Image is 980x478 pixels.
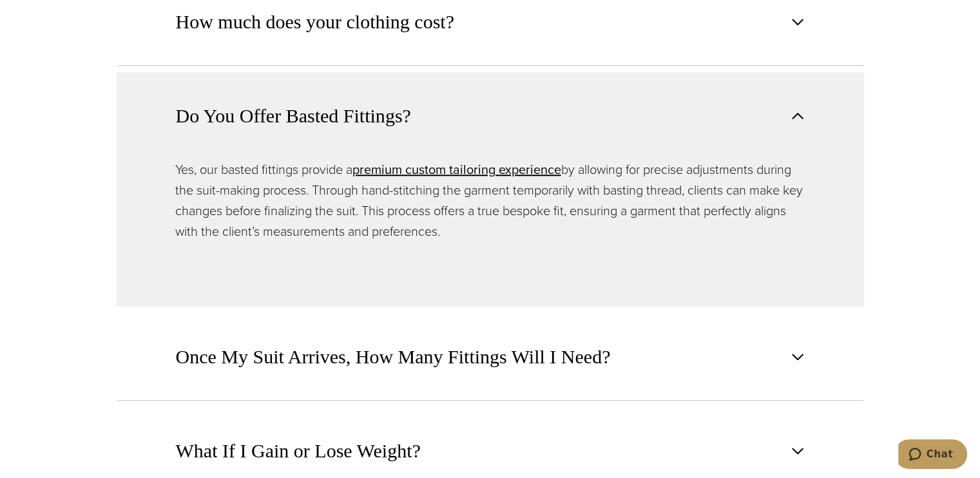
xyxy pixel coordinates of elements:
[176,8,454,36] span: How much does your clothing cost?
[176,102,411,130] span: Do You Offer Basted Fittings?
[117,159,864,307] div: Do You Offer Basted Fittings?
[898,439,967,472] iframe: Opens a widget where you can chat to one of our agents
[176,343,611,371] span: Once My Suit Arrives, How Many Fittings Will I Need?
[352,160,561,179] a: premium custom tailoring experience
[117,72,864,159] button: Do You Offer Basted Fittings?
[175,159,805,242] p: Yes, our basted fittings provide a by allowing for precise adjustments during the suit-making pro...
[117,313,864,401] button: Once My Suit Arrives, How Many Fittings Will I Need?
[176,437,421,465] span: What If I Gain or Lose Weight?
